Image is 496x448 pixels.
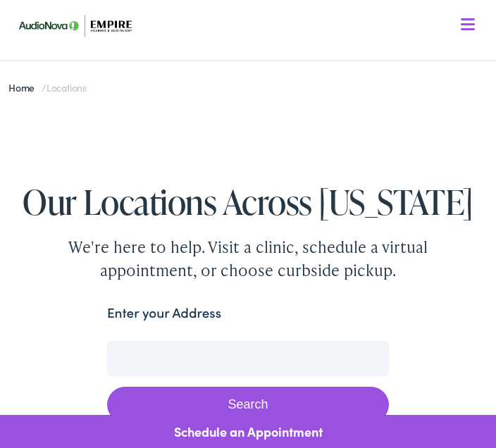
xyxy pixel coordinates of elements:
[23,235,473,282] div: We're here to help. Visit a clinic, schedule a virtual appointment, or choose curbside pickup.
[46,80,87,94] span: Locations
[10,183,486,220] h1: Our Locations Across [US_STATE]
[8,80,42,94] a: Home
[8,80,87,94] span: /
[20,56,486,86] a: What We Offer
[107,387,389,423] button: Search
[107,341,389,376] input: Enter your address or zip code
[107,303,221,323] label: Enter your Address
